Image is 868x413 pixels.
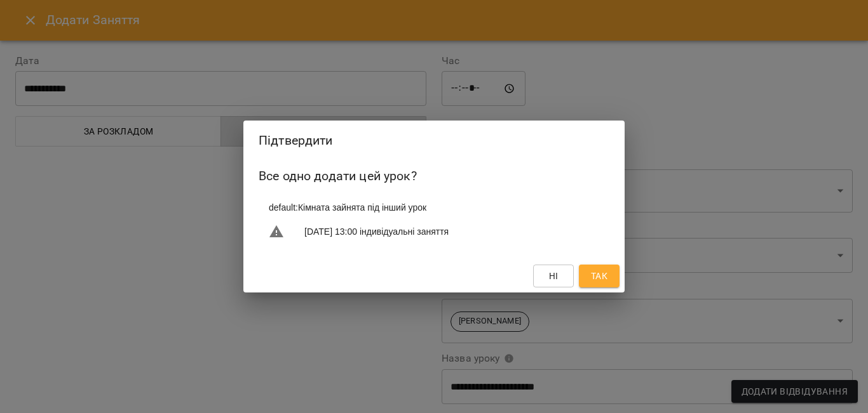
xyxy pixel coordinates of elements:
[259,131,609,150] h2: Підтвердити
[579,265,620,287] button: Так
[533,265,574,287] button: Ні
[591,268,607,284] span: Так
[259,166,609,186] h6: Все одно додати цей урок?
[259,196,609,219] li: default : Кімната зайнята під інший урок
[549,268,559,284] span: Ні
[259,219,609,244] li: [DATE] 13:00 індивідуальні заняття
